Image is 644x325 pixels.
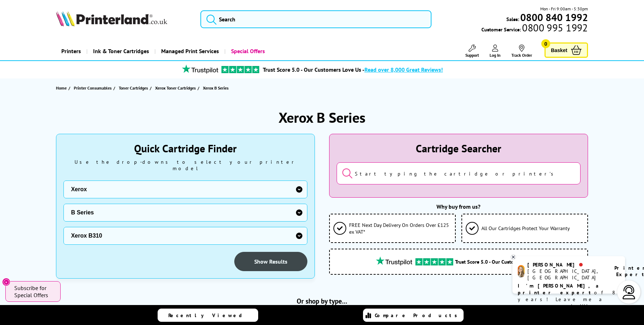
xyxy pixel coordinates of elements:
span: Sales: [506,16,519,22]
a: Support [465,45,479,58]
h1: Xerox B Series [278,108,366,127]
p: of 8 years! Leave me a message and I'll respond ASAP [518,283,620,316]
a: 0800 840 1992 [519,14,588,21]
span: Compare Products [375,312,461,319]
a: Log In [490,45,501,58]
a: Recently Viewed [158,309,258,322]
b: 0800 840 1992 [520,11,588,24]
a: Xerox Toner Cartridges [155,84,198,92]
b: I'm [PERSON_NAME], a printer expert [518,283,601,296]
button: Close [2,278,10,286]
span: Printer Consumables [74,84,112,92]
span: Basket [551,45,567,55]
span: All Our Cartridges Protect Your Warranty [481,225,570,232]
a: Printer Consumables [74,84,113,92]
a: Managed Print Services [154,42,224,60]
a: Basket 0 [545,42,588,58]
span: Xerox B Series [203,85,229,91]
div: [GEOGRAPHIC_DATA], [GEOGRAPHIC_DATA] [527,268,605,281]
img: trustpilot rating [179,65,221,73]
img: trustpilot rating [221,66,259,73]
a: Printerland Logo [56,11,191,28]
span: FREE Next Day Delivery On Orders Over £125 ex VAT* [349,222,451,235]
span: Trust Score 5.0 - Our Customers Love Us! [455,258,544,265]
span: Log In [490,52,501,58]
span: 0800 995 1992 [521,24,588,31]
img: trustpilot rating [415,258,453,265]
a: Home [56,84,68,92]
a: Track Order [511,45,532,58]
a: Printers [56,42,86,60]
span: Customer Service: [481,24,588,33]
a: Show Results [234,252,307,271]
span: Subscribe for Special Offers [14,284,53,299]
div: Why buy from us? [329,203,588,210]
img: user-headset-light.svg [622,285,636,299]
div: Quick Cartridge Finder [63,141,307,155]
input: Start typing the cartridge or printer's name... [337,162,581,184]
span: 0 [541,39,550,48]
a: Ink & Toner Cartridges [86,42,154,60]
img: amy-livechat.png [518,265,525,278]
span: Mon - Fri 9:00am - 5:30pm [540,5,588,12]
span: Read over 8,000 Great Reviews! [364,66,443,73]
span: Toner Cartridges [119,84,148,92]
a: Trust Score 5.0 - Our Customers Love Us -Read over 8,000 Great Reviews! [263,66,443,73]
div: Cartridge Searcher [337,141,581,155]
span: Recently Viewed [168,312,249,319]
a: Toner Cartridges [119,84,150,92]
span: Ink & Toner Cartridges [93,42,149,60]
img: trustpilot rating [373,257,415,265]
span: Xerox Toner Cartridges [155,84,196,92]
a: Special Offers [224,42,270,60]
div: [PERSON_NAME] [527,261,605,268]
div: Use the drop-downs to select your printer model [63,159,307,172]
img: Printerland Logo [56,11,167,26]
input: Search [200,10,431,28]
span: Support [465,52,479,58]
a: Compare Products [363,309,464,322]
h2: Or shop by type... [56,296,588,305]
